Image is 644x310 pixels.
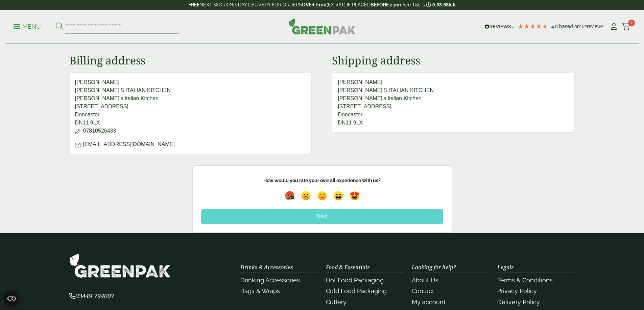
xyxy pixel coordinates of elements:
[587,24,603,29] span: reviews
[69,292,114,300] span: 03449 794007
[69,54,312,67] h2: Billing address
[69,253,171,278] img: GreenPak Supplies
[432,2,449,7] span: 0:33:58
[316,189,329,202] img: emoji
[283,189,296,202] img: emoji
[14,23,41,29] a: Menu
[559,24,580,29] span: Based on
[289,18,356,34] img: GreenPak Supplies
[69,73,312,154] address: [PERSON_NAME] [PERSON_NAME]'S ITALIAN KITCHEN [PERSON_NAME]'s Italian Kitchen [STREET_ADDRESS] Do...
[412,277,438,284] a: About Us
[75,140,306,148] p: [EMAIL_ADDRESS][DOMAIN_NAME]
[497,277,553,284] a: Terms & Conditions
[371,2,401,7] strong: BEFORE 2 pm
[188,2,199,7] strong: FREE
[332,73,575,133] address: [PERSON_NAME] [PERSON_NAME]'S ITALIAN KITCHEN [PERSON_NAME]'s Italian Kitchen [STREET_ADDRESS] Do...
[240,287,280,294] a: Bags & Wraps
[14,23,41,31] p: Menu
[485,24,514,29] img: REVIEWS.io
[518,23,548,29] div: 4.79 Stars
[412,299,446,306] a: My account
[610,23,618,30] i: My Account
[449,2,456,7] span: left
[69,293,114,300] a: 03449 794007
[302,2,327,7] strong: OVER £100
[497,287,537,294] a: Privacy Policy
[201,209,443,224] div: Next
[300,189,312,202] img: emoji
[326,287,387,294] a: Cold Food Packaging
[497,299,540,306] a: Delivery Policy
[622,22,630,32] a: 0
[332,54,575,67] h2: Shipping address
[402,2,425,7] a: See T&C's
[3,290,20,307] button: Open CMP widget
[412,287,434,294] a: Contact
[551,24,559,29] span: 4.8
[580,24,587,29] span: 182
[240,277,300,284] a: Drinking Accessories
[332,189,345,202] img: emoji
[622,23,630,30] i: Cart
[348,189,361,202] img: emoji
[326,277,384,284] a: Hot Food Packaging
[326,299,347,306] a: Cutlery
[75,127,306,135] p: 07810526433
[628,20,635,26] span: 0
